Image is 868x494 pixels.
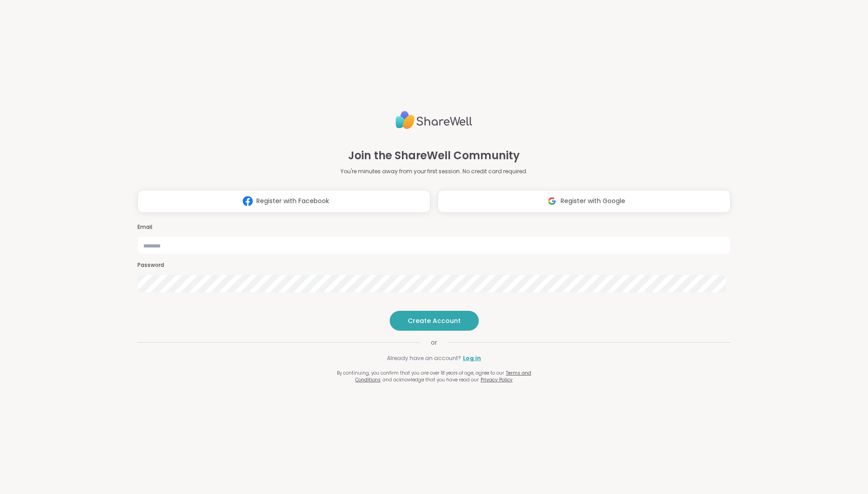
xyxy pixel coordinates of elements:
[337,370,504,376] span: By continuing, you confirm that you are over 18 years of age, agree to our
[438,190,731,213] button: Register with Google
[396,107,472,133] img: ShareWell Logo
[561,196,625,206] span: Register with Google
[543,193,561,209] img: ShareWell Logomark
[463,354,481,362] a: Log in
[382,376,479,383] span: and acknowledge that you have read our
[387,354,461,362] span: Already have an account?
[481,376,513,383] a: Privacy Policy
[348,147,520,164] h1: Join the ShareWell Community
[340,167,528,176] p: You're minutes away from your first session. No credit card required.
[137,190,430,213] button: Register with Facebook
[420,338,448,347] span: or
[137,261,731,269] h3: Password
[137,223,731,231] h3: Email
[408,316,461,325] span: Create Account
[239,193,256,209] img: ShareWell Logomark
[256,196,329,206] span: Register with Facebook
[390,311,479,331] button: Create Account
[355,370,531,383] a: Terms and Conditions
